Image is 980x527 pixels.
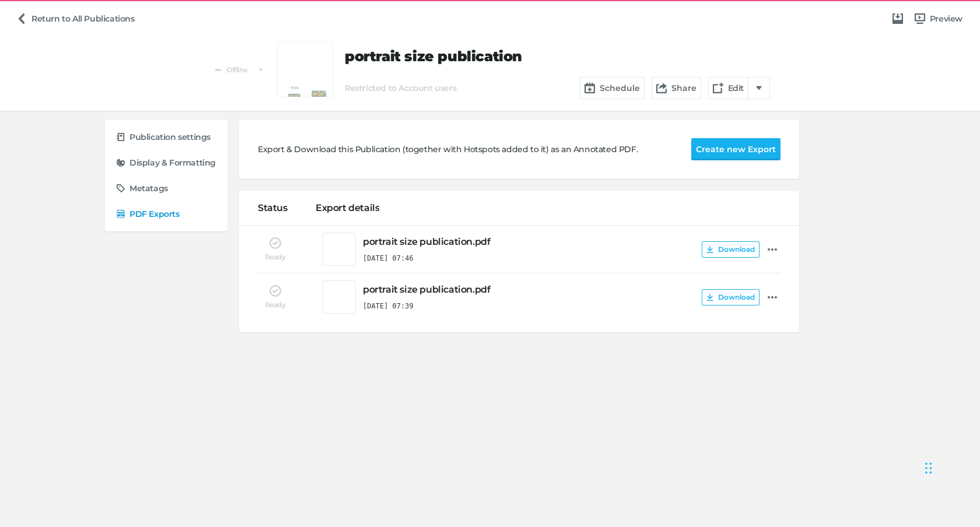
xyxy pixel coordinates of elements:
[12,8,139,30] a: Return to All Publications
[112,203,220,224] a: PDF Exports
[888,9,908,29] a: Archive Publication
[765,243,779,257] a: Additional actions...
[691,138,780,160] button: Create new Export
[363,236,681,247] h4: portrait size publication.pdf
[702,289,759,305] button: Download
[129,209,180,219] h5: PDF Exports
[765,290,779,304] a: Additional actions...
[112,178,220,199] a: Metatags
[112,127,220,147] a: Publication settings
[129,132,211,142] h5: Publication settings
[925,451,932,486] div: Drag
[277,41,333,97] a: Preview
[258,301,292,309] h6: Ready
[345,83,456,93] h6: Restricted to Account users
[112,152,220,173] a: Display & Formatting
[708,77,748,99] a: Edit
[702,241,759,258] button: Download
[316,202,379,213] h4: Export details
[129,184,168,194] h5: Metatags
[258,202,292,213] h4: Status
[129,158,216,168] h5: Display & Formatting
[922,439,980,495] iframe: Chat Widget
[652,77,701,99] button: Share
[345,48,770,65] h2: portrait size publication
[910,8,967,30] a: Preview
[258,253,292,261] h6: Ready
[258,145,638,154] span: Export & Download this Publication (together with Hotspots added to it) as an Annotated PDF.
[580,77,645,99] button: Schedule
[226,66,247,73] span: Offline
[363,284,681,295] h4: portrait size publication.pdf
[363,302,414,310] div: [DATE] 07:39
[363,254,414,262] div: [DATE] 07:46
